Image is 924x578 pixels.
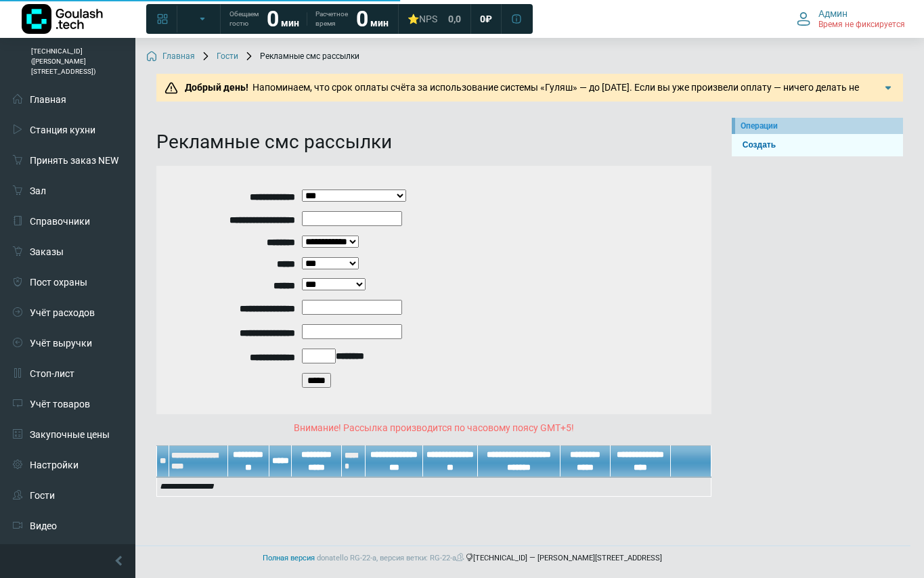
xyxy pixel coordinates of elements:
span: Админ [818,7,848,20]
span: Время не фиксируется [818,20,905,30]
strong: 0 [267,6,279,32]
span: Напоминаем, что срок оплаты счёта за использование системы «Гуляш» — до [DATE]. Если вы уже произ... [181,82,870,107]
span: ₽ [485,13,492,25]
button: Админ Время не фиксируется [789,5,913,33]
span: Рекламные смс рассылки [244,51,359,62]
a: Главная [146,51,195,62]
span: 0,0 [448,13,461,25]
span: 0 [480,13,485,25]
a: Создать [737,139,898,152]
a: 0 ₽ [472,7,500,31]
footer: [TECHNICAL_ID] — [PERSON_NAME][STREET_ADDRESS] [14,546,910,571]
span: Расчетное время [315,9,348,28]
h1: Рекламные смс рассылки [156,131,711,154]
span: мин [370,18,389,28]
b: Добрый день! [185,82,248,93]
div: ⭐ [408,13,437,25]
img: Подробнее [881,81,895,95]
a: Обещаем гостю 0 мин Расчетное время 0 мин [221,7,397,31]
strong: 0 [356,6,368,32]
span: Внимание! Рассылка производится по часовому поясу GMT+5! [294,422,574,433]
span: NPS [419,14,437,24]
div: Операции [741,120,898,132]
span: мин [281,18,299,28]
a: Гости [200,51,238,62]
a: ⭐NPS 0,0 [399,7,469,31]
img: Логотип компании Goulash.tech [22,4,103,34]
a: Полная версия [263,554,315,562]
span: donatello RG-22-a, версия ветки: RG-22-a [317,554,466,562]
span: Обещаем гостю [229,9,259,28]
img: Предупреждение [164,81,178,95]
